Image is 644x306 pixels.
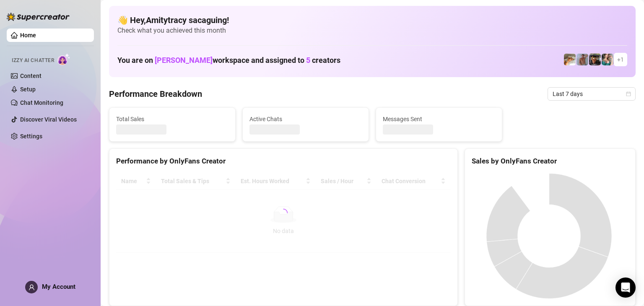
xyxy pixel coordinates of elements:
span: Izzy AI Chatter [12,57,54,65]
span: Last 7 days [553,88,631,100]
div: Sales by OnlyFans Creator [472,156,628,167]
img: Zaddy [602,54,613,65]
a: Settings [20,133,42,140]
h4: 👋 Hey, Amitytracy sacaguing ! [117,14,627,26]
span: loading [278,207,289,219]
span: Check what you achieved this month [117,26,627,35]
span: Total Sales [116,114,229,124]
img: AI Chatter [57,53,70,65]
div: Open Intercom Messenger [615,277,636,298]
img: Zac [564,54,576,65]
span: calendar [626,91,631,96]
a: Setup [20,86,36,93]
div: Performance by OnlyFans Creator [116,156,451,167]
a: Discover Viral Videos [20,116,77,123]
img: logo-BBDzfeDw.svg [7,13,70,21]
span: + 1 [617,55,624,64]
span: Messages Sent [383,114,495,124]
span: 5 [306,56,310,65]
span: My Account [42,283,75,290]
h1: You are on workspace and assigned to creators [117,56,340,65]
span: [PERSON_NAME] [155,56,213,65]
h4: Performance Breakdown [109,88,202,100]
a: Content [20,73,42,79]
a: Chat Monitoring [20,99,63,106]
a: Home [20,32,36,39]
span: user [29,284,35,290]
img: Joey [576,54,588,65]
span: Active Chats [249,114,362,124]
img: Nathan [589,54,601,65]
